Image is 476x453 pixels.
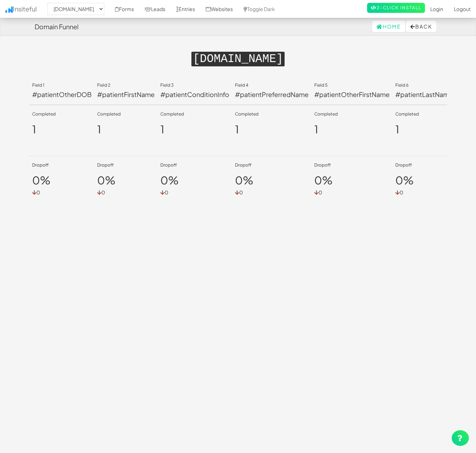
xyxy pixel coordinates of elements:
h2: 0% [314,174,390,186]
h6: Completed [160,112,229,116]
h6: Field 5 [314,83,390,87]
h6: Dropoff [160,163,229,167]
h6: Dropoff [97,163,155,167]
h6: Completed [235,112,309,116]
h4: #patientOtherDOB [32,91,91,98]
h4: #patientFirstName [97,91,155,98]
h2: 1 [32,123,91,135]
h6: Dropoff [314,163,390,167]
h6: Dropoff [235,163,309,167]
h6: Completed [97,112,155,116]
h4: Domain Funnel [35,23,79,30]
h6: Dropoff [395,163,453,167]
h2: 1 [235,123,309,135]
h2: 0% [97,174,155,186]
h6: Field 2 [97,83,155,87]
img: icon.png [5,6,13,13]
h6: Field 3 [160,83,229,87]
h2: 0% [32,174,91,186]
h6: Field 1 [32,83,91,87]
h2: 1 [395,123,453,135]
kbd: [DOMAIN_NAME] [191,52,285,66]
h2: 1 [97,123,155,135]
h2: 0% [395,174,453,186]
h6: Dropoff [32,163,91,167]
h5: 0 [235,190,309,195]
h5: 0 [314,190,390,195]
h5: 0 [395,190,453,195]
h2: 0% [160,174,229,186]
h6: Completed [314,112,390,116]
h6: Field 6 [395,83,453,87]
h6: Completed [32,112,91,116]
h4: #patientOtherFirstName [314,91,390,98]
h5: 0 [160,190,229,195]
h2: 1 [160,123,229,135]
a: Home [372,21,405,32]
button: Back [406,21,436,32]
h4: #patientLastName [395,91,453,98]
h2: 0% [235,174,309,186]
h2: 1 [314,123,390,135]
h6: Field 4 [235,83,309,87]
h5: 0 [97,190,155,195]
h4: #patientPreferredName [235,91,309,98]
a: 2-Click Install [367,3,425,13]
h4: #patientConditionInfo [160,91,229,98]
h5: 0 [32,190,91,195]
h6: Completed [395,112,453,116]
